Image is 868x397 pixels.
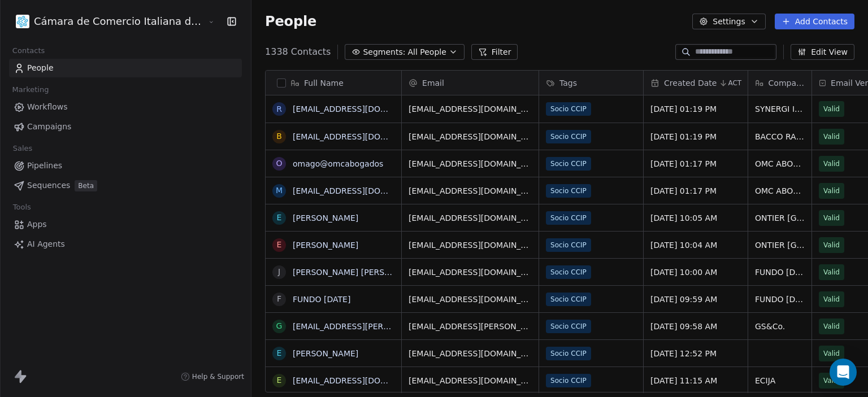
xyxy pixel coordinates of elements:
[293,295,350,304] a: FUNDO [DATE]
[559,77,577,89] span: Tags
[755,321,805,332] span: GS&Co.
[823,185,840,197] span: Valid
[8,140,37,157] span: Sales
[9,117,242,136] a: Campaigns
[650,131,741,142] span: [DATE] 01:19 PM
[546,211,591,225] span: Socio CCIP
[409,321,532,332] span: [EMAIL_ADDRESS][PERSON_NAME][DOMAIN_NAME]
[650,239,741,251] span: [DATE] 10:04 AM
[293,349,358,358] a: [PERSON_NAME]
[7,81,54,98] span: Marketing
[692,14,765,29] button: Settings
[546,130,591,143] span: Socio CCIP
[650,212,741,224] span: [DATE] 10:05 AM
[748,71,811,95] div: Company
[409,185,532,197] span: [EMAIL_ADDRESS][DOMAIN_NAME]
[823,103,840,115] span: Valid
[27,101,68,113] span: Workflows
[823,375,840,386] span: Valid
[823,321,840,332] span: Valid
[546,184,591,198] span: Socio CCIP
[769,77,805,89] span: Company
[650,348,741,359] span: [DATE] 12:52 PM
[471,44,518,60] button: Filter
[293,132,431,141] a: [EMAIL_ADDRESS][DOMAIN_NAME]
[823,267,840,278] span: Valid
[823,239,840,251] span: Valid
[546,265,591,279] span: Socio CCIP
[9,215,242,234] a: Apps
[276,320,283,332] div: g
[27,121,71,133] span: Campaigns
[266,71,401,95] div: Full Name
[278,266,280,278] div: J
[9,59,242,77] a: People
[7,42,50,59] span: Contacts
[277,374,282,386] div: e
[9,98,242,116] a: Workflows
[539,71,643,95] div: Tags
[409,294,532,305] span: [EMAIL_ADDRESS][DOMAIN_NAME]
[546,347,591,360] span: Socio CCIP
[546,238,591,252] span: Socio CCIP
[276,103,282,115] div: r
[546,102,591,116] span: Socio CCIP
[293,159,383,168] a: omago@omcabogados
[277,239,282,251] div: E
[823,158,840,169] span: Valid
[276,158,283,169] div: o
[16,15,29,28] img: WhatsApp%20Image%202021-08-27%20at%2009.37.39.png
[546,320,591,333] span: Socio CCIP
[293,376,431,385] a: [EMAIL_ADDRESS][DOMAIN_NAME]
[823,212,840,224] span: Valid
[409,212,532,224] span: [EMAIL_ADDRESS][DOMAIN_NAME]
[755,239,805,251] span: ONTIER [GEOGRAPHIC_DATA]
[728,78,741,88] span: ACT
[775,14,854,29] button: Add Contacts
[650,185,741,197] span: [DATE] 01:17 PM
[266,95,402,393] div: grid
[755,212,805,224] span: ONTIER [GEOGRAPHIC_DATA]
[8,199,36,216] span: Tools
[9,156,242,175] a: Pipelines
[409,348,532,359] span: [EMAIL_ADDRESS][DOMAIN_NAME]
[791,44,854,60] button: Edit View
[276,185,283,197] div: m
[34,14,205,29] span: Cámara de Comercio Italiana del [GEOGRAPHIC_DATA]
[277,293,281,305] div: F
[409,158,532,169] span: [EMAIL_ADDRESS][DOMAIN_NAME]
[755,185,805,197] span: OMC ABOGADOS & CONSULTORES EIRL
[27,219,47,230] span: Apps
[755,131,805,142] span: BACCO RAPPRESENTAZIONI S.A.C.
[27,238,65,250] span: AI Agents
[422,77,444,89] span: Email
[755,294,805,305] span: FUNDO [DATE]
[546,157,591,171] span: Socio CCIP
[546,293,591,306] span: Socio CCIP
[650,375,741,386] span: [DATE] 11:15 AM
[407,46,446,58] span: All People
[644,71,748,95] div: Created DateACT
[755,158,805,169] span: OMC ABOGADOS & CONSULTORES EIRL
[650,158,741,169] span: [DATE] 01:17 PM
[276,130,282,142] div: b
[409,103,532,115] span: [EMAIL_ADDRESS][DOMAIN_NAME]
[27,62,54,74] span: People
[293,104,431,114] a: [EMAIL_ADDRESS][DOMAIN_NAME]
[75,180,97,191] span: Beta
[293,213,358,223] a: [PERSON_NAME]
[650,321,741,332] span: [DATE] 09:58 AM
[650,267,741,278] span: [DATE] 10:00 AM
[409,267,532,278] span: [EMAIL_ADDRESS][DOMAIN_NAME]
[409,131,532,142] span: [EMAIL_ADDRESS][DOMAIN_NAME]
[830,359,857,386] div: Open Intercom Messenger
[650,294,741,305] span: [DATE] 09:59 AM
[823,294,840,305] span: Valid
[27,180,70,191] span: Sequences
[192,372,244,381] span: Help & Support
[664,77,717,89] span: Created Date
[755,375,805,386] span: ECIJA
[409,375,532,386] span: [EMAIL_ADDRESS][DOMAIN_NAME]
[293,186,431,195] a: [EMAIL_ADDRESS][DOMAIN_NAME]
[277,212,282,224] div: E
